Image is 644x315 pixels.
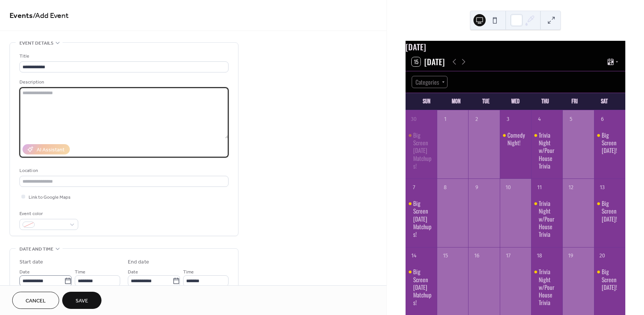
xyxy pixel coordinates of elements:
[471,251,482,262] div: 16
[597,182,608,193] div: 13
[602,199,622,223] div: Big Screen [DATE]!
[412,93,441,110] div: Sun
[26,297,46,305] span: Cancel
[565,114,576,125] div: 5
[128,268,138,276] span: Date
[503,114,514,125] div: 3
[534,114,545,125] div: 4
[406,268,437,306] div: Big Screen Sunday Matchups!
[183,268,194,276] span: Time
[440,182,451,193] div: 8
[19,258,43,266] div: Start date
[602,131,622,154] div: Big Screen [DATE]!
[76,297,88,305] span: Save
[62,292,101,309] button: Save
[503,182,514,193] div: 10
[531,268,562,306] div: Trivia Night w/Pour House Trivia
[471,182,482,193] div: 9
[29,193,71,201] span: Link to Google Maps
[409,114,420,125] div: 30
[406,199,437,238] div: Big Screen Sunday Matchups!
[534,251,545,262] div: 18
[560,93,590,110] div: Fri
[19,245,53,253] span: Date and time
[19,78,227,86] div: Description
[530,93,560,110] div: Thu
[597,251,608,262] div: 20
[471,114,482,125] div: 2
[594,268,625,291] div: Big Screen Saturday!
[501,93,530,110] div: Wed
[12,292,59,309] button: Cancel
[409,182,420,193] div: 7
[409,251,420,262] div: 14
[413,268,434,306] div: Big Screen [DATE] Matchups!
[597,114,608,125] div: 6
[440,251,451,262] div: 15
[539,199,559,238] div: Trivia Night w/Pour House Trivia
[441,93,471,110] div: Mon
[413,131,434,170] div: Big Screen [DATE] Matchups!
[539,268,559,306] div: Trivia Night w/Pour House Trivia
[534,182,545,193] div: 11
[10,8,33,23] a: Events
[406,41,625,53] div: [DATE]
[19,268,30,276] span: Date
[19,52,227,60] div: Title
[565,251,576,262] div: 19
[19,39,53,47] span: Event details
[33,8,69,23] span: / Add Event
[413,199,434,238] div: Big Screen [DATE] Matchups!
[409,55,448,68] button: 15[DATE]
[19,167,227,175] div: Location
[128,258,149,266] div: End date
[471,93,501,110] div: Tue
[531,199,562,238] div: Trivia Night w/Pour House Trivia
[539,131,559,170] div: Trivia Night w/Pour House Trivia
[75,268,85,276] span: Time
[440,114,451,125] div: 1
[507,131,528,147] div: Comedy Night!
[594,199,625,223] div: Big Screen Saturday!
[503,251,514,262] div: 17
[594,131,625,154] div: Big Screen Saturday!
[589,93,619,110] div: Sat
[406,131,437,170] div: Big Screen Sunday Matchups!
[531,131,562,170] div: Trivia Night w/Pour House Trivia
[565,182,576,193] div: 12
[602,268,622,291] div: Big Screen [DATE]!
[500,131,531,147] div: Comedy Night!
[19,210,77,218] div: Event color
